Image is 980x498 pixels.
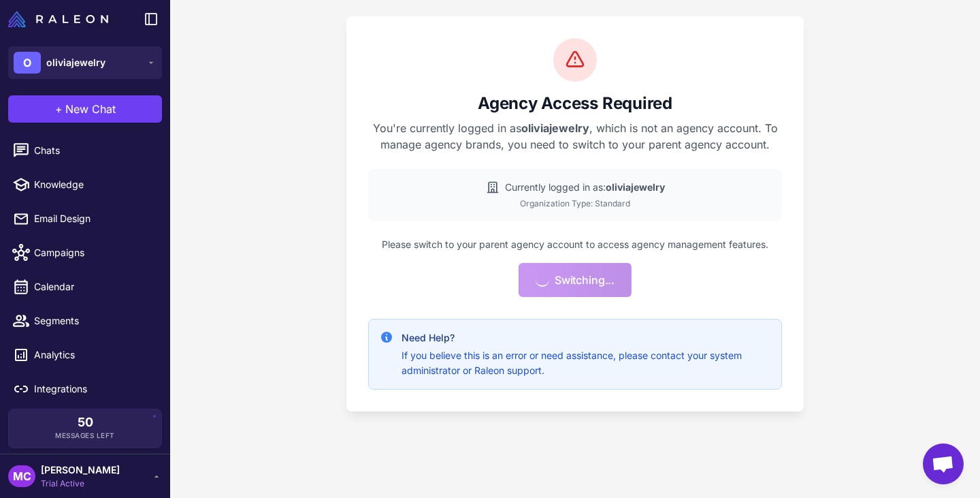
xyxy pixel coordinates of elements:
[519,263,632,297] button: Switching...
[41,463,120,478] span: [PERSON_NAME]
[368,120,782,153] p: You're currently logged in as , which is not an agency account. To manage agency brands, you need...
[46,55,105,70] span: oliviajewelry
[34,143,154,158] span: Chats
[5,136,165,165] a: Chats
[368,237,782,252] p: Please switch to your parent agency account to access agency management features.
[8,11,108,27] img: Raleon Logo
[14,52,41,74] div: O
[5,238,165,267] a: Campaigns
[8,95,162,123] button: +New Chat
[8,46,162,79] button: Ooliviajewelry
[34,313,154,328] span: Segments
[5,341,165,369] a: Analytics
[34,177,154,192] span: Knowledge
[65,101,116,117] span: New Chat
[505,180,665,195] span: Currently logged in as:
[34,347,154,362] span: Analytics
[5,307,165,335] a: Segments
[5,204,165,233] a: Email Design
[5,273,165,301] a: Calendar
[402,330,770,345] h4: Need Help?
[606,181,665,193] strong: oliviajewelry
[521,121,589,135] strong: oliviajewelry
[34,382,154,396] span: Integrations
[34,279,154,294] span: Calendar
[78,416,93,429] span: 50
[5,375,165,403] a: Integrations
[379,198,771,210] div: Organization Type: Standard
[34,245,154,260] span: Campaigns
[55,431,115,441] span: Messages Left
[41,478,120,490] span: Trial Active
[5,170,165,199] a: Knowledge
[368,93,782,114] h2: Agency Access Required
[8,11,114,27] a: Raleon Logo
[55,101,63,117] span: +
[8,465,35,487] div: MC
[402,348,770,378] p: If you believe this is an error or need assistance, please contact your system administrator or R...
[923,443,964,484] div: Open chat
[34,211,154,226] span: Email Design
